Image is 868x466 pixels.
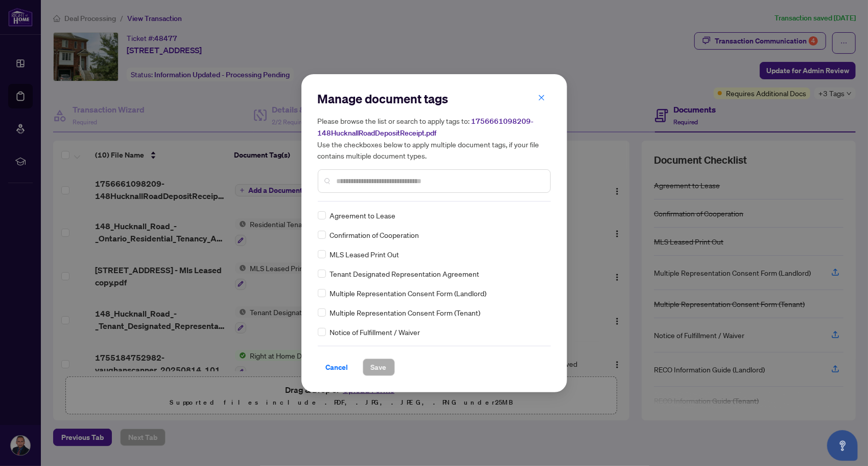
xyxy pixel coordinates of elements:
[330,287,487,299] span: Multiple Representation Consent Form (Landlord)
[363,359,395,376] button: Save
[330,326,420,338] span: Notice of Fulfillment / Waiver
[330,229,419,240] span: Confirmation of Cooperation
[330,249,400,260] span: MLS Leased Print Out
[330,268,480,279] span: Tenant Designated Representation Agreement
[318,117,534,138] span: 1756661098209-148HucknallRoadDepositReceipt.pdf
[318,115,551,161] h5: Please browse the list or search to apply tags to: Use the checkboxes below to apply multiple doc...
[318,91,551,107] h2: Manage document tags
[318,359,357,376] button: Cancel
[330,307,481,318] span: Multiple Representation Consent Form (Tenant)
[330,210,396,221] span: Agreement to Lease
[538,94,545,101] span: close
[326,359,348,375] span: Cancel
[827,430,858,461] button: Open asap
